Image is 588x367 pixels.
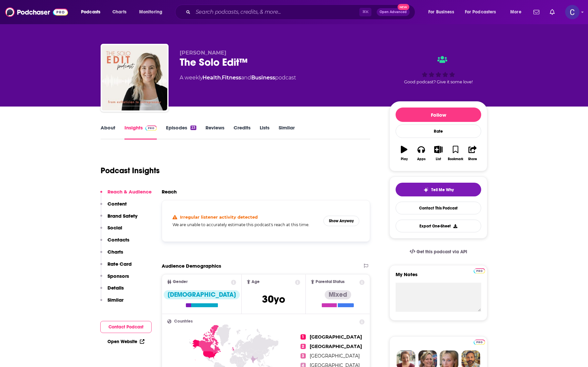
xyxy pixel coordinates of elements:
[190,125,196,130] div: 23
[107,285,124,291] p: Details
[431,187,454,192] span: Tell Me Why
[416,249,467,255] span: Get this podcast via API
[100,285,124,297] button: Details
[145,125,157,131] img: Podchaser Pro
[510,8,521,17] span: More
[172,222,318,227] h5: We are unable to accurately estimate this podcast's reach at this time.
[100,225,122,237] button: Social
[180,74,296,82] div: A weekly podcast
[164,290,240,299] div: [DEMOGRAPHIC_DATA]
[396,202,481,214] a: Contact This Podcast
[107,213,138,219] p: Brand Safety
[380,10,407,14] span: Open Advanced
[108,7,130,17] a: Charts
[310,343,362,349] span: [GEOGRAPHIC_DATA]
[193,7,359,17] input: Search podcasts, credits, & more...
[359,8,371,16] span: ⌘ K
[316,280,345,284] span: Parental Status
[241,75,251,81] span: and
[5,6,68,18] img: Podchaser - Follow, Share and Rate Podcasts
[173,280,188,284] span: Gender
[162,189,177,195] h2: Reach
[234,125,251,140] a: Credits
[404,244,472,260] a: Get this podcast via API
[203,75,221,81] a: Health
[107,273,129,279] p: Sponsors
[506,7,530,17] button: open menu
[396,220,481,232] button: Export One-Sheet
[474,339,485,345] a: Pro website
[251,75,275,81] a: Business
[474,268,485,274] img: Podchaser Pro
[166,125,196,140] a: Episodes23
[279,125,295,140] a: Similar
[448,157,463,161] div: Bookmark
[377,8,410,16] button: Open AdvancedNew
[100,261,132,273] button: Rate Card
[100,189,152,201] button: Reach & Audience
[135,7,171,17] button: open menu
[262,293,285,306] span: 30 yo
[10,17,16,22] img: website_grey.svg
[100,297,123,309] button: Similar
[162,263,221,269] h2: Audience Demographics
[107,225,122,231] p: Social
[100,237,129,249] button: Contacts
[18,38,23,43] img: tab_domain_overview_orange.svg
[301,344,306,349] span: 2
[310,334,362,340] span: [GEOGRAPHIC_DATA]
[107,261,132,267] p: Rate Card
[222,75,241,81] a: Fitness
[17,17,72,22] div: Domain: [DOMAIN_NAME]
[547,7,557,18] a: Show notifications dropdown
[396,271,481,283] label: My Notes
[101,166,160,175] h1: Podcast Insights
[396,125,481,138] div: Rate
[465,8,496,17] span: For Podcasters
[436,157,441,161] div: List
[396,183,481,196] button: tell me why sparkleTell Me Why
[25,39,58,43] div: Domain Overview
[417,157,426,161] div: Apps
[180,214,258,220] h4: Irregular listener activity detected
[221,75,222,81] span: ,
[76,7,109,17] button: open menu
[102,45,167,110] img: The Solo Edit™
[180,50,226,56] span: [PERSON_NAME]
[72,39,110,43] div: Keywords by Traffic
[461,7,506,17] button: open menu
[100,273,129,285] button: Sponsors
[18,10,32,16] div: v 4.0.25
[474,340,485,345] img: Podchaser Pro
[565,5,580,19] span: Logged in as publicityxxtina
[396,142,413,165] button: Play
[401,157,408,161] div: Play
[174,319,193,324] span: Countries
[428,8,454,17] span: For Business
[100,201,127,213] button: Content
[301,334,306,340] span: 1
[310,353,360,359] span: [GEOGRAPHIC_DATA]
[323,216,359,226] button: Show Anyway
[565,5,580,19] button: Show profile menu
[107,189,152,195] p: Reach & Audience
[107,249,123,255] p: Charts
[464,142,481,165] button: Share
[100,213,138,225] button: Brand Safety
[101,125,115,140] a: About
[531,7,542,18] a: Show notifications dropdown
[468,157,477,161] div: Share
[424,7,462,17] button: open menu
[301,353,306,359] span: 3
[325,290,351,299] div: Mixed
[260,125,269,140] a: Lists
[474,267,485,274] a: Pro website
[205,125,224,140] a: Reviews
[81,8,100,17] span: Podcasts
[447,142,464,165] button: Bookmark
[100,321,152,333] button: Contact Podcast
[396,108,481,122] button: Follow
[112,8,126,17] span: Charts
[252,280,260,284] span: Age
